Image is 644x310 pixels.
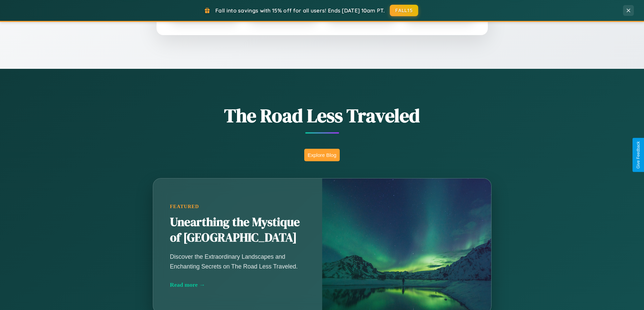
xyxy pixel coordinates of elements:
button: FALL15 [390,5,418,16]
p: Discover the Extraordinary Landscapes and Enchanting Secrets on The Road Less Traveled. [170,252,305,271]
h1: The Road Less Traveled [119,103,525,129]
div: Give Feedback [636,141,641,169]
div: Read more → [170,281,305,288]
span: Fall into savings with 15% off for all users! Ends [DATE] 10am PT. [215,7,385,14]
h2: Unearthing the Mystique of [GEOGRAPHIC_DATA] [170,215,305,246]
button: Explore Blog [304,149,340,161]
iframe: Intercom live chat [7,287,23,303]
div: Featured [170,204,305,209]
